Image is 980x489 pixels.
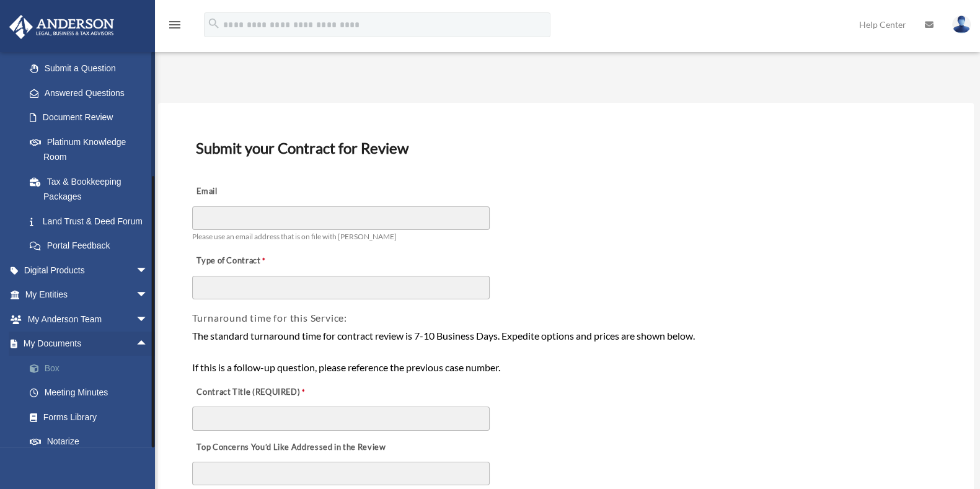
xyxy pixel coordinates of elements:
[17,234,167,258] a: Portal Feedback
[9,332,167,356] a: My Documentsarrow_drop_up
[136,283,161,308] span: arrow_drop_down
[17,430,167,454] a: Notarize
[192,439,389,456] label: Top Concerns You’d Like Addressed in the Review
[6,15,118,39] img: Anderson Advisors Platinum Portal
[167,22,182,32] a: menu
[17,356,167,381] a: Box
[192,328,940,376] div: The standard turnaround time for contract review is 7-10 Business Days. Expedite options and pric...
[9,307,167,332] a: My Anderson Teamarrow_drop_down
[17,405,167,430] a: Forms Library
[167,17,182,32] i: menu
[17,381,167,405] a: Meeting Minutes
[17,169,167,209] a: Tax & Bookkeeping Packages
[17,56,167,81] a: Submit a Question
[136,258,161,283] span: arrow_drop_down
[192,232,397,241] span: Please use an email address that is on file with [PERSON_NAME]
[136,307,161,332] span: arrow_drop_down
[192,183,316,201] label: Email
[17,130,167,169] a: Platinum Knowledge Room
[136,332,161,357] span: arrow_drop_up
[952,15,971,33] img: User Pic
[17,209,167,234] a: Land Trust & Deed Forum
[192,253,316,270] label: Type of Contract
[192,384,316,401] label: Contract Title (REQUIRED)
[9,283,167,307] a: My Entitiesarrow_drop_down
[9,258,167,283] a: Digital Productsarrow_drop_down
[192,312,347,324] span: Turnaround time for this Service:
[17,105,161,130] a: Document Review
[207,17,221,30] i: search
[191,135,942,161] h3: Submit your Contract for Review
[17,81,167,105] a: Answered Questions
